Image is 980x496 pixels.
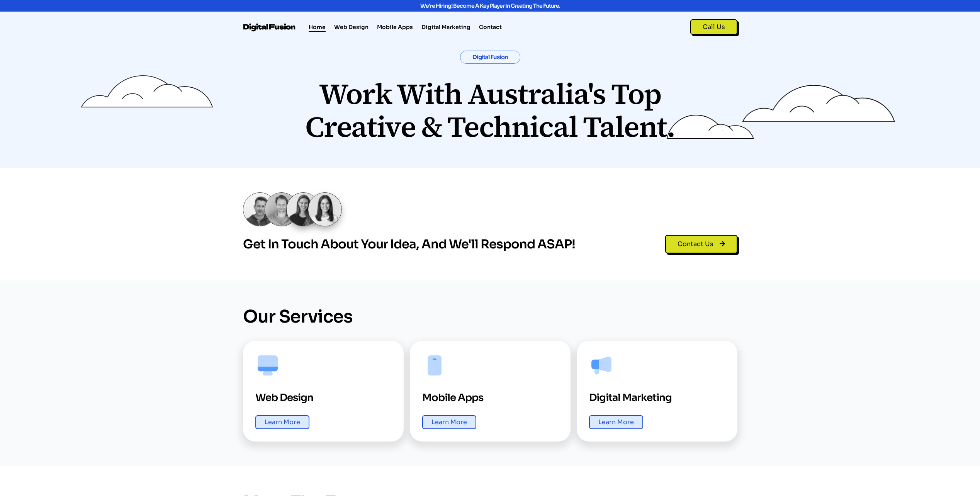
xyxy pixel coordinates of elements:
[305,77,676,143] h2: Work with Australia's top creative & Technical talent.
[292,3,688,8] div: We're hiring! Become a key player in creating the future.
[690,19,737,35] a: Call Us
[421,22,470,32] a: Digital Marketing
[422,415,476,429] a: Learn More
[589,393,725,403] h4: Digital Marketing
[243,305,737,328] h3: Our Services
[703,23,725,31] span: Call Us
[422,393,558,403] h4: Mobile Apps
[678,240,713,248] span: Contact Us
[665,235,737,253] a: Contact Us
[431,418,467,426] span: Learn More
[334,22,369,32] a: Web Design
[377,22,413,32] a: Mobile Apps
[460,51,520,63] h1: Digital Fusion
[598,418,634,426] span: Learn More
[255,415,309,429] a: Learn More
[479,22,502,32] a: Contact
[309,22,326,32] a: Home
[243,233,575,256] div: Get in Touch About Your Idea, and We'll Respond ASAP!
[265,418,300,426] span: Learn More
[589,415,643,429] a: Learn More
[255,393,391,403] h4: Web Design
